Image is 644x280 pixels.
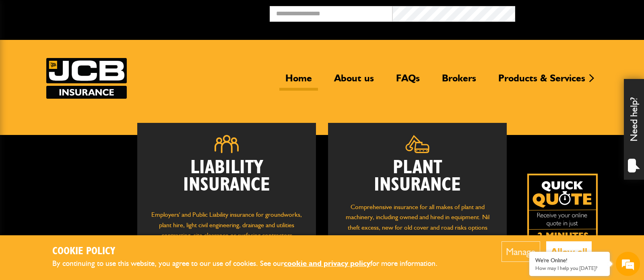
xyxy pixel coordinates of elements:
[390,72,426,91] a: FAQs
[527,174,598,244] img: Quick Quote
[624,79,644,180] div: Need help?
[492,72,591,91] a: Products & Services
[46,58,127,99] a: JCB Insurance Services
[502,241,540,262] button: Manage
[340,159,495,194] h2: Plant Insurance
[340,202,495,243] p: Comprehensive insurance for all makes of plant and machinery, including owned and hired in equipm...
[52,245,451,258] h2: Cookie Policy
[328,72,380,91] a: About us
[149,209,304,248] p: Employers' and Public Liability insurance for groundworks, plant hire, light civil engineering, d...
[284,259,370,268] a: cookie and privacy policy
[149,159,304,202] h2: Liability Insurance
[527,174,598,244] a: Get your insurance quote isn just 2-minutes
[279,72,318,91] a: Home
[436,72,482,91] a: Brokers
[46,58,127,99] img: JCB Insurance Services logo
[535,257,604,264] div: We're Online!
[52,257,451,270] p: By continuing to use this website, you agree to our use of cookies. See our for more information.
[546,241,592,262] button: Allow all
[515,6,638,19] button: Broker Login
[535,265,604,271] p: How may I help you today?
